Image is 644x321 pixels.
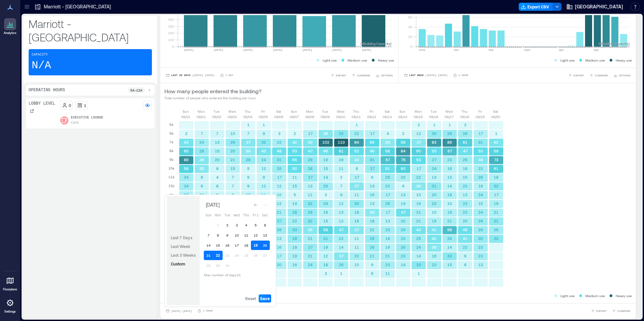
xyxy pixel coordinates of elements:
text: [DATE] [302,48,312,51]
tspan: 200 [168,31,174,35]
text: 30 [432,131,437,136]
p: Tue [322,109,328,114]
text: 4am [454,48,459,51]
p: 6a [169,131,173,136]
p: Sat [493,109,498,114]
p: Settings [4,310,16,314]
text: 16 [447,166,452,171]
text: 26 [463,131,468,136]
text: [DATE] [332,48,342,51]
span: Reset [245,296,256,301]
text: 1 [433,122,436,127]
text: 12am [419,48,425,51]
text: [DATE] [214,48,223,51]
text: 37 [246,140,251,144]
p: Light use [560,58,575,63]
span: Save [260,296,270,301]
text: 34 [385,140,390,144]
text: 3 [278,131,281,136]
p: 09/09 [321,114,330,119]
text: 110 [338,140,345,144]
tspan: 0 [172,44,174,48]
p: Sun [399,109,406,114]
p: Thu [353,109,359,114]
text: 53 [292,149,297,153]
p: Tue [430,109,437,114]
text: 61 [494,166,498,171]
span: Last Week [171,244,190,249]
p: 09/17 [445,114,454,119]
text: 53 [432,149,437,153]
text: 58 [385,149,390,153]
text: 61 [339,149,344,153]
text: 75 [401,157,406,162]
text: 34 [354,157,359,162]
text: 11 [292,175,297,179]
text: 84 [354,140,359,144]
p: Mon [198,109,205,114]
text: 19 [323,157,328,162]
button: Last 7 Days [169,234,194,242]
text: 2 [402,131,405,136]
text: 67 [448,149,452,153]
text: 12 [261,166,266,171]
button: Last 90 Days |[DATE]-[DATE] [164,72,216,79]
text: 31 [370,157,375,162]
text: 1 [356,122,358,127]
p: 5a [169,122,173,127]
button: Export CSV [519,3,553,11]
text: 35 [199,166,204,171]
text: 10 [230,131,235,136]
button: Reset [244,294,257,302]
text: 60 [184,149,189,153]
text: 6 [371,175,374,179]
button: COMPARE [350,72,372,79]
p: Capacity [32,52,48,58]
text: 7 [201,131,203,136]
text: 9 [201,175,203,179]
p: Sun [183,109,189,114]
p: 09/20 [491,114,500,119]
p: 09/18 [460,114,469,119]
a: Settings [2,295,18,316]
text: 13 [308,184,313,188]
text: 102 [322,140,329,144]
p: 09/04 [243,114,252,119]
text: 17 [355,175,359,179]
text: 8 [356,166,358,171]
button: Last 3 Weeks [169,251,197,259]
text: 18 [494,175,498,179]
text: 22 [277,140,282,144]
button: 18 [241,241,251,250]
text: 73 [494,157,498,162]
span: Last 7 Days [171,235,192,240]
text: 3 [464,122,466,127]
text: 2 [340,175,343,179]
p: 09/16 [429,114,438,119]
tspan: 400 [168,17,174,22]
a: Analytics [2,16,19,37]
text: 8pm [594,48,599,51]
text: 89 [447,140,452,144]
text: 31 [478,140,483,144]
text: 2 [185,131,188,136]
p: Total number of people who entered the building per hour [164,95,261,101]
text: 50 [292,166,297,171]
p: 0 [69,103,71,108]
p: 09/07 [290,114,299,119]
text: 46 [370,149,375,153]
p: 08/31 [181,114,190,119]
text: 15 [323,166,328,171]
button: 11 [241,230,251,240]
text: 24 [199,140,204,144]
text: 60 [416,149,421,153]
p: Sat [385,109,389,114]
text: 15 [230,166,235,171]
text: 24 [184,184,189,188]
button: COMPARE [611,308,632,314]
text: 17 [479,131,483,136]
span: Custom [171,261,185,266]
text: 4 [387,131,389,136]
text: 25 [277,166,282,171]
p: 09/03 [228,114,237,119]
